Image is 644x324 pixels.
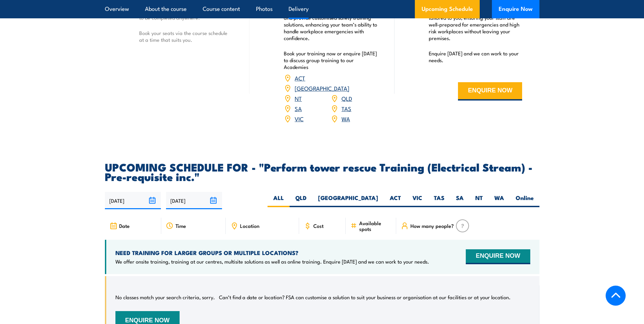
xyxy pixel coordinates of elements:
h4: NEED TRAINING FOR LARGER GROUPS OR MULTIPLE LOCATIONS? [115,249,429,256]
p: We offer convenient nationwide training tailored to you, ensuring your staff are well-prepared fo... [429,7,522,41]
span: Location [240,223,259,229]
a: SA [295,104,302,112]
label: TAS [428,194,450,207]
p: No classes match your search criteria, sorry. [115,294,215,301]
span: How many people? [410,223,454,229]
a: ACT [295,74,305,82]
label: ACT [384,194,407,207]
span: Time [176,223,186,229]
p: We offer onsite training, training at our centres, multisite solutions as well as online training... [115,258,429,265]
p: Our Academies are located nationally and provide customised safety training solutions, enhancing ... [284,7,378,41]
label: Online [510,194,539,207]
a: [GEOGRAPHIC_DATA] [295,84,349,92]
span: Cost [313,223,324,229]
label: ALL [268,194,290,207]
span: Available spots [359,220,391,232]
p: Book your seats via the course schedule at a time that suits you. [139,30,233,43]
label: QLD [290,194,312,207]
a: QLD [342,94,352,102]
h2: UPCOMING SCHEDULE FOR - "Perform tower rescue Training (Electrical Stream) - Pre-requisite inc." [105,162,539,181]
label: VIC [407,194,428,207]
label: SA [450,194,470,207]
p: Can’t find a date or location? FSA can customise a solution to suit your business or organisation... [219,294,511,301]
a: WA [342,114,350,123]
p: Book your training now or enquire [DATE] to discuss group training to our Academies [284,50,378,70]
input: To date [166,192,222,209]
label: WA [489,194,510,207]
label: NT [470,194,489,207]
label: [GEOGRAPHIC_DATA] [312,194,384,207]
input: From date [105,192,161,209]
button: ENQUIRE NOW [466,249,530,264]
a: VIC [295,114,303,123]
button: ENQUIRE NOW [458,82,522,101]
span: Date [119,223,130,229]
a: NT [295,94,302,102]
p: Enquire [DATE] and we can work to your needs. [429,50,522,64]
a: TAS [342,104,351,112]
